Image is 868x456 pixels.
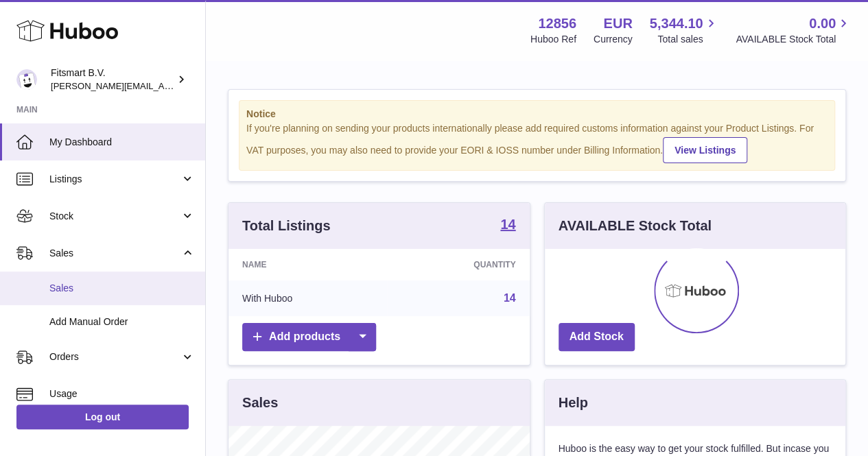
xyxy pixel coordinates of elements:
[49,282,195,295] span: Sales
[657,33,718,46] span: Total sales
[809,14,836,33] span: 0.00
[603,14,632,33] strong: EUR
[49,247,180,260] span: Sales
[228,280,387,316] td: With Huboo
[504,292,516,304] a: 14
[559,217,712,235] h3: AVAILABLE Stock Total
[51,80,275,91] span: [PERSON_NAME][EMAIL_ADDRESS][DOMAIN_NAME]
[242,323,376,351] a: Add products
[736,33,852,46] span: AVAILABLE Stock Total
[559,394,588,412] h3: Help
[246,122,828,163] div: If you're planning on sending your products internationally please add required customs informati...
[559,323,635,351] a: Add Stock
[51,67,174,93] div: Fitsmart B.V.
[736,14,852,46] a: 0.00 AVAILABLE Stock Total
[650,14,703,33] span: 5,344.10
[246,108,828,121] strong: Notice
[49,350,180,363] span: Orders
[49,173,180,186] span: Listings
[242,217,331,235] h3: Total Listings
[538,14,576,33] strong: 12856
[228,249,387,280] th: Name
[49,387,195,400] span: Usage
[530,33,576,46] div: Huboo Ref
[16,69,37,90] img: jonathan@leaderoo.com
[500,217,515,234] a: 14
[650,14,719,46] a: 5,344.10 Total sales
[387,249,529,280] th: Quantity
[242,394,278,412] h3: Sales
[16,405,189,429] a: Log out
[49,315,195,328] span: Add Manual Order
[500,217,515,231] strong: 14
[49,210,180,223] span: Stock
[594,33,633,46] div: Currency
[49,136,195,149] span: My Dashboard
[663,137,747,163] a: View Listings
